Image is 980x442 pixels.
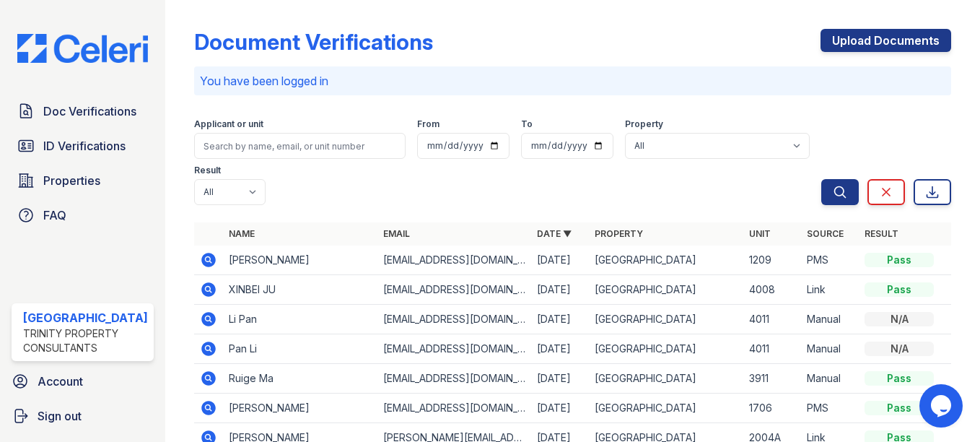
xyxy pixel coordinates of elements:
[595,228,643,239] a: Property
[865,342,934,356] div: N/A
[6,34,159,64] img: CE_Logo_Blue-a8612792a0a2168367f1c8372b55b34899dd931a85d93a1a3d3e32e68fde9ad4.png
[537,228,572,239] a: Date ▼
[589,246,743,275] td: [GEOGRAPHIC_DATA]
[194,133,406,159] input: Search by name, email, or unit number
[743,364,801,394] td: 3911
[23,309,148,326] div: [GEOGRAPHIC_DATA]
[749,228,771,239] a: Unit
[38,407,82,425] span: Sign out
[12,166,154,195] a: Properties
[23,326,148,355] div: Trinity Property Consultants
[865,312,934,326] div: N/A
[377,334,532,364] td: [EMAIL_ADDRESS][DOMAIN_NAME]
[38,373,83,390] span: Account
[589,364,743,394] td: [GEOGRAPHIC_DATA]
[521,118,533,130] label: To
[383,228,410,239] a: Email
[223,364,377,394] td: Ruige Ma
[377,246,532,275] td: [EMAIL_ADDRESS][DOMAIN_NAME]
[801,246,859,275] td: PMS
[229,228,255,239] a: Name
[223,305,377,334] td: Li Pan
[865,253,934,267] div: Pass
[43,137,126,155] span: ID Verifications
[12,131,154,160] a: ID Verifications
[589,394,743,423] td: [GEOGRAPHIC_DATA]
[743,246,801,275] td: 1209
[200,72,945,90] p: You have been logged in
[821,29,951,52] a: Upload Documents
[743,275,801,305] td: 4008
[223,334,377,364] td: Pan Li
[625,118,663,130] label: Property
[531,246,589,275] td: [DATE]
[589,334,743,364] td: [GEOGRAPHIC_DATA]
[589,275,743,305] td: [GEOGRAPHIC_DATA]
[801,275,859,305] td: Link
[865,228,898,239] a: Result
[377,364,532,394] td: [EMAIL_ADDRESS][DOMAIN_NAME]
[589,305,743,334] td: [GEOGRAPHIC_DATA]
[531,275,589,305] td: [DATE]
[377,275,532,305] td: [EMAIL_ADDRESS][DOMAIN_NAME]
[743,305,801,334] td: 4011
[223,275,377,305] td: XINBEI JU
[801,334,859,364] td: Manual
[12,97,154,126] a: Doc Verifications
[531,394,589,423] td: [DATE]
[807,228,844,239] a: Source
[743,334,801,364] td: 4011
[43,103,136,120] span: Doc Verifications
[194,118,263,130] label: Applicant or unit
[865,371,934,386] div: Pass
[223,394,377,423] td: [PERSON_NAME]
[801,305,859,334] td: Manual
[377,305,532,334] td: [EMAIL_ADDRESS][DOMAIN_NAME]
[223,246,377,275] td: [PERSON_NAME]
[43,207,66,224] span: FAQ
[194,29,433,55] div: Document Verifications
[12,201,154,230] a: FAQ
[531,305,589,334] td: [DATE]
[531,364,589,394] td: [DATE]
[6,367,159,396] a: Account
[865,401,934,415] div: Pass
[6,402,159,430] a: Sign out
[417,118,439,130] label: From
[43,172,100,189] span: Properties
[377,394,532,423] td: [EMAIL_ADDRESS][DOMAIN_NAME]
[801,394,859,423] td: PMS
[194,165,221,176] label: Result
[743,394,801,423] td: 1706
[531,334,589,364] td: [DATE]
[919,384,966,428] iframe: chat widget
[801,364,859,394] td: Manual
[865,282,934,297] div: Pass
